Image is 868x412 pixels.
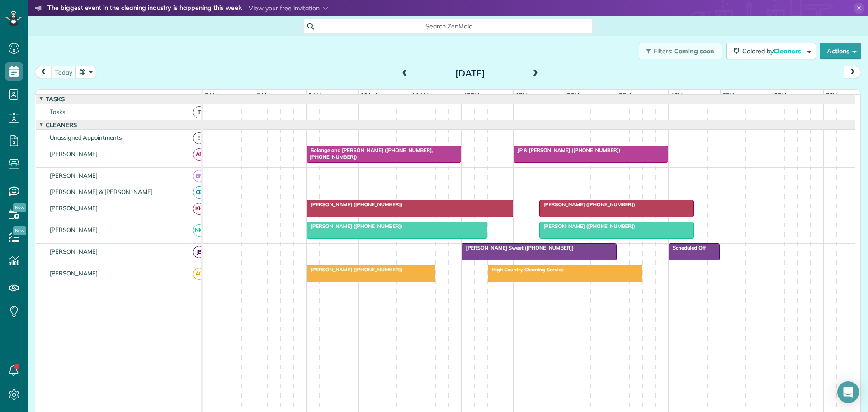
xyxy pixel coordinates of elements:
[462,91,481,99] span: 12pm
[193,106,205,118] span: T
[669,91,684,99] span: 4pm
[48,204,100,212] span: [PERSON_NAME]
[837,381,859,403] div: Open Intercom Messenger
[565,91,581,99] span: 2pm
[674,47,715,55] span: Coming soon
[193,246,205,258] span: JB
[772,91,788,99] span: 6pm
[513,147,621,153] span: JP & [PERSON_NAME] ([PHONE_NUMBER])
[307,91,323,99] span: 9am
[193,170,205,182] span: BR
[193,203,205,215] span: KH
[306,201,403,208] span: [PERSON_NAME] ([PHONE_NUMBER])
[820,43,861,59] button: Actions
[48,134,123,141] span: Unassigned Appointments
[721,91,736,99] span: 5pm
[306,147,433,160] span: Solange and [PERSON_NAME] ([PHONE_NUMBER], [PHONE_NUMBER])
[487,266,564,273] span: High Country Cleaning Service
[44,95,66,103] span: Tasks
[844,66,861,78] button: next
[47,4,242,14] strong: The biggest event in the cleaning industry is happening this week.
[51,66,76,78] button: today
[44,121,79,128] span: Cleaners
[48,150,100,157] span: [PERSON_NAME]
[193,148,205,161] span: AF
[13,203,26,212] span: New
[48,248,100,255] span: [PERSON_NAME]
[514,91,529,99] span: 1pm
[193,132,205,144] span: !
[193,186,205,199] span: CB
[774,47,802,55] span: Cleaners
[48,188,155,195] span: [PERSON_NAME] & [PERSON_NAME]
[617,91,633,99] span: 3pm
[255,91,272,99] span: 8am
[539,223,636,229] span: [PERSON_NAME] ([PHONE_NUMBER])
[48,172,100,179] span: [PERSON_NAME]
[48,270,100,277] span: [PERSON_NAME]
[742,47,804,55] span: Colored by
[306,223,403,229] span: [PERSON_NAME] ([PHONE_NUMBER])
[654,47,673,55] span: Filters:
[48,226,100,233] span: [PERSON_NAME]
[193,268,205,280] span: AG
[35,66,52,78] button: prev
[726,43,816,59] button: Colored byCleaners
[410,91,430,99] span: 11am
[203,91,220,99] span: 7am
[414,68,527,78] h2: [DATE]
[13,226,26,235] span: New
[359,91,379,99] span: 10am
[824,91,840,99] span: 7pm
[461,245,574,251] span: [PERSON_NAME] Sweet ([PHONE_NUMBER])
[306,266,403,273] span: [PERSON_NAME] ([PHONE_NUMBER])
[193,224,205,237] span: NM
[668,245,707,251] span: Scheduled Off
[48,108,67,115] span: Tasks
[539,201,636,208] span: [PERSON_NAME] ([PHONE_NUMBER])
